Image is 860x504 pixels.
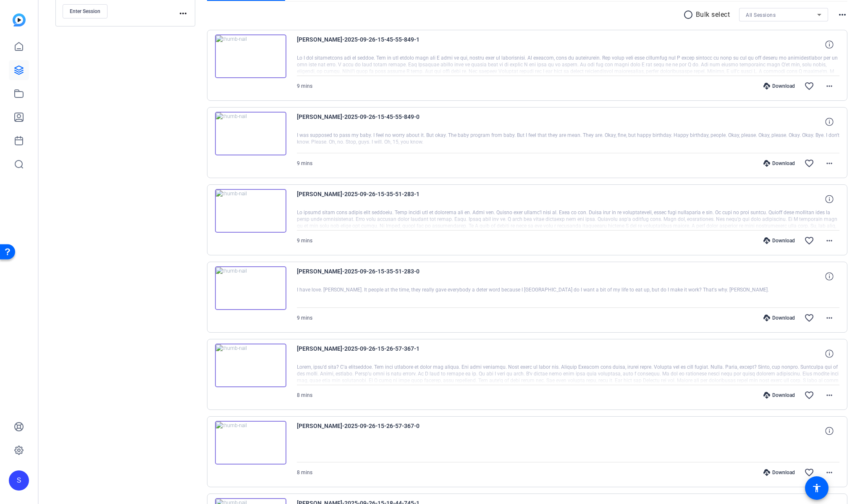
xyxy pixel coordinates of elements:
[297,470,312,475] span: 8 mins
[215,112,286,155] img: thumb-nail
[297,34,452,55] span: [PERSON_NAME]-2025-09-26-15-45-55-849-1
[683,10,696,20] mat-icon: radio_button_unchecked
[759,160,799,167] div: Download
[804,390,814,400] mat-icon: favorite_border
[824,158,834,168] mat-icon: more_horiz
[837,10,847,20] mat-icon: more_horiz
[812,483,822,493] mat-icon: accessibility
[297,83,312,89] span: 9 mins
[297,344,452,364] span: [PERSON_NAME]-2025-09-26-15-26-57-367-1
[824,236,834,246] mat-icon: more_horiz
[824,313,834,323] mat-icon: more_horiz
[297,112,452,132] span: [PERSON_NAME]-2025-09-26-15-45-55-849-0
[824,390,834,400] mat-icon: more_horiz
[804,158,814,168] mat-icon: favorite_border
[297,392,312,398] span: 8 mins
[297,160,312,166] span: 9 mins
[759,469,799,476] div: Download
[215,189,286,233] img: thumb-nail
[9,470,29,491] div: S
[297,315,312,321] span: 9 mins
[297,421,452,441] span: [PERSON_NAME]-2025-09-26-15-26-57-367-0
[215,34,286,78] img: thumb-nail
[804,467,814,478] mat-icon: favorite_border
[297,238,312,244] span: 9 mins
[804,81,814,91] mat-icon: favorite_border
[759,315,799,321] div: Download
[804,236,814,246] mat-icon: favorite_border
[13,13,26,26] img: blue-gradient.svg
[824,467,834,478] mat-icon: more_horiz
[759,237,799,244] div: Download
[297,266,452,286] span: [PERSON_NAME]-2025-09-26-15-35-51-283-0
[297,189,452,209] span: [PERSON_NAME]-2025-09-26-15-35-51-283-1
[215,421,286,465] img: thumb-nail
[759,392,799,399] div: Download
[804,313,814,323] mat-icon: favorite_border
[70,8,100,15] span: Enter Session
[696,10,730,20] p: Bulk select
[824,81,834,91] mat-icon: more_horiz
[215,344,286,387] img: thumb-nail
[746,12,776,18] span: All Sessions
[215,266,286,310] img: thumb-nail
[63,4,107,18] button: Enter Session
[178,8,188,18] mat-icon: more_horiz
[759,83,799,89] div: Download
